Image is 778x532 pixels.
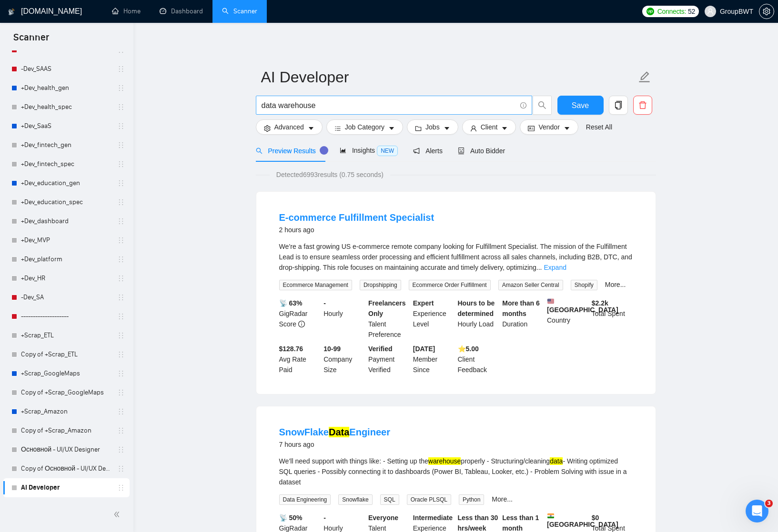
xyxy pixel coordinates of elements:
a: +Dev_platform [21,250,111,269]
button: userClientcaret-down [462,119,516,135]
a: Copy of +Scrap_Amazon [21,421,111,440]
button: copy [609,96,628,115]
span: holder [117,370,125,377]
span: SQL [380,494,399,505]
span: 52 [688,6,695,17]
span: holder [117,294,125,301]
span: Scanner [6,30,57,50]
div: Talent Preference [366,298,411,340]
span: 3 [765,500,773,507]
span: Insights [340,147,398,154]
span: holder [117,122,125,130]
img: logo [8,4,15,20]
span: double-left [113,510,123,519]
span: Advanced [274,122,304,132]
span: search [256,148,263,154]
a: setting [759,8,774,15]
span: Snowflake [338,494,372,505]
b: - [323,299,326,307]
iframe: Intercom live chat [746,500,768,522]
b: Less than 1 month [502,514,539,532]
b: ⭐️ 5.00 [458,345,479,353]
b: More than 6 months [502,299,540,317]
span: info-circle [520,102,526,108]
a: +Dev_fintech_gen [21,136,111,155]
a: dashboardDashboard [160,7,203,15]
span: holder [117,103,125,111]
span: area-chart [340,147,346,154]
div: Total Spent [590,298,635,340]
div: Member Since [411,344,456,375]
b: Expert [413,299,434,307]
b: $ 0 [592,514,599,522]
button: setting [759,4,774,19]
span: Dropshipping [360,280,401,290]
span: Jobs [425,122,440,132]
div: Country [545,298,590,340]
b: [DATE] [413,345,435,353]
b: 📡 63% [279,299,303,307]
input: Search Freelance Jobs... [262,99,516,111]
span: setting [759,8,774,15]
span: delete [634,101,652,109]
a: More... [605,281,626,288]
span: holder [117,198,125,206]
b: Freelancers Only [368,299,406,317]
span: holder [117,236,125,244]
span: Oracle PLSQL [407,494,451,505]
b: Everyone [368,514,398,522]
button: folderJobscaret-down [407,119,458,135]
div: Avg Rate Paid [277,344,322,375]
div: 2 hours ago [279,224,434,236]
span: caret-down [501,125,508,132]
b: Intermediate [413,514,453,522]
b: [GEOGRAPHIC_DATA] [547,298,618,314]
a: Основной - UI/UX Designer [21,440,111,459]
button: delete [633,96,652,115]
a: +Scrap_Amazon [21,402,111,421]
a: +Dev_dashboard [21,212,111,231]
a: +Dev_SaaS [21,117,111,136]
a: SnowFlakeDataEngineer [279,427,390,437]
span: setting [264,125,271,132]
mark: warehouse [428,457,461,465]
span: Vendor [538,122,559,132]
span: caret-down [388,125,395,132]
span: holder [117,465,125,473]
span: info-circle [298,321,305,327]
mark: Data [329,427,349,437]
span: holder [117,217,125,225]
a: Reset All [586,122,612,132]
span: notification [413,148,420,154]
span: caret-down [444,125,450,132]
span: Ecommerce Management [279,280,352,290]
div: Company Size [322,344,366,375]
span: edit [638,71,651,83]
div: Client Feedback [456,344,501,375]
span: ... [536,264,542,271]
span: Shopify [571,280,597,290]
span: Connects: [657,6,686,17]
span: holder [117,256,125,263]
span: Job Category [345,122,384,132]
b: Hours to be determined [458,299,495,317]
input: Scanner name... [261,65,637,89]
a: -------------------- [21,307,111,326]
div: We’re a fast growing US e-commerce remote company looking for Fulfillment Specialist. The mission... [279,241,633,273]
span: holder [117,427,125,434]
a: +Dev_education_gen [21,174,111,193]
span: holder [117,160,125,168]
span: caret-down [308,125,314,132]
div: Tooltip anchor [320,146,328,155]
span: holder [117,141,125,149]
a: -Dev_SA [21,288,111,307]
img: 🇮🇳 [547,512,554,519]
button: settingAdvancedcaret-down [256,119,323,135]
b: Verified [368,345,393,353]
span: Data Engineering [279,494,331,505]
span: user [707,8,714,15]
button: Save [557,96,604,115]
span: holder [117,332,125,339]
div: Hourly Load [456,298,501,340]
a: +Scrap_GoogleMaps [21,364,111,383]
